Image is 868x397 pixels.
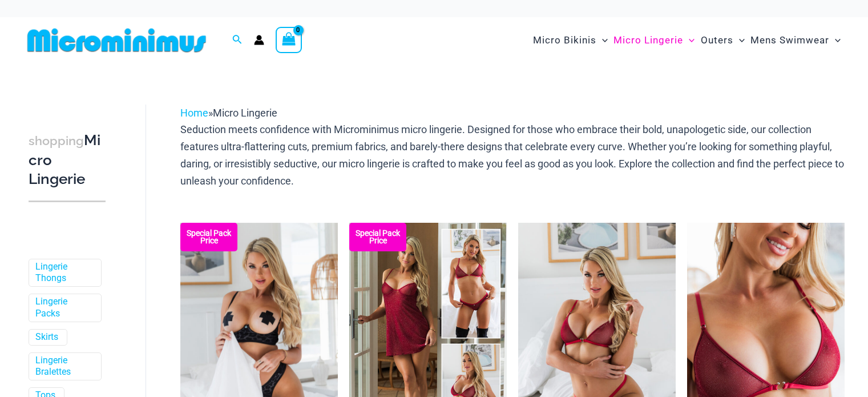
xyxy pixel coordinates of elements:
span: Menu Toggle [683,26,695,55]
span: shopping [29,134,84,148]
a: Account icon link [254,35,264,45]
a: Micro BikinisMenu ToggleMenu Toggle [530,23,611,58]
a: Search icon link [232,33,243,47]
b: Special Pack Price [180,230,237,244]
a: Lingerie Packs [35,296,92,320]
a: Micro LingerieMenu ToggleMenu Toggle [611,23,697,58]
a: Skirts [35,331,58,343]
span: Outers [701,26,733,55]
span: » [180,107,277,119]
b: Special Pack Price [349,230,406,244]
span: Menu Toggle [829,26,841,55]
a: Lingerie Thongs [35,261,92,285]
p: Seduction meets confidence with Microminimus micro lingerie. Designed for those who embrace their... [180,121,845,189]
span: Micro Lingerie [213,107,277,119]
span: Micro Lingerie [613,26,683,55]
img: MM SHOP LOGO FLAT [23,27,211,53]
span: Menu Toggle [733,26,745,55]
h3: Micro Lingerie [29,131,106,189]
a: OutersMenu ToggleMenu Toggle [698,23,748,58]
span: Menu Toggle [596,26,608,55]
nav: Site Navigation [528,21,845,59]
span: Mens Swimwear [750,26,829,55]
a: View Shopping Cart, empty [276,27,302,53]
span: Micro Bikinis [533,26,596,55]
a: Lingerie Bralettes [35,355,92,379]
a: Home [180,107,208,119]
a: Mens SwimwearMenu ToggleMenu Toggle [748,23,843,58]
